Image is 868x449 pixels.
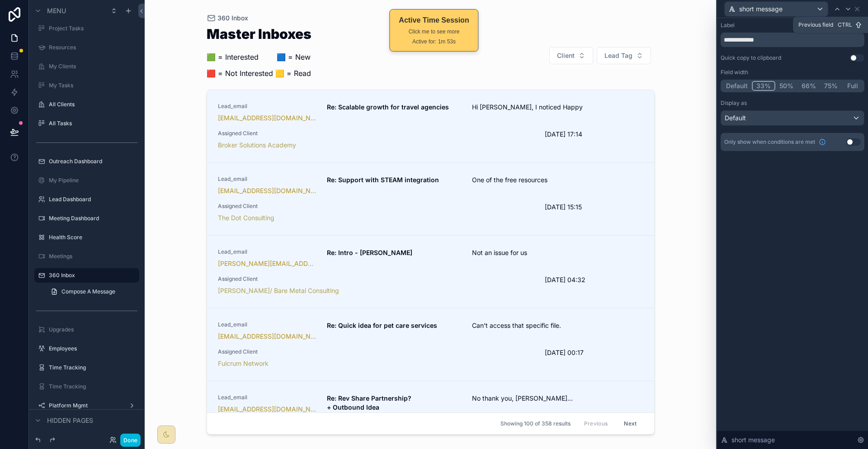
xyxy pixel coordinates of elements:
label: My Tasks [49,82,134,89]
label: Display as [721,99,747,107]
span: Previous field [798,21,833,28]
label: Platform Mgmt [49,402,121,409]
span: Menu [47,6,66,15]
span: Default [725,113,746,123]
button: Default [721,110,864,126]
button: Done [120,434,141,447]
label: Health Score [49,234,134,241]
a: Compose A Message [45,284,139,299]
label: Resources [49,44,134,51]
span: short message [739,5,783,14]
label: All Clients [49,101,134,108]
span: Hidden pages [47,416,93,425]
button: Default [722,81,752,91]
span: Compose A Message [61,288,115,295]
label: Outreach Dashboard [49,158,134,165]
button: Full [842,81,863,91]
label: Meetings [49,253,134,260]
button: Next [618,416,643,430]
button: short message [724,1,828,17]
label: Time Tracking [49,383,134,390]
label: 360 Inbox [49,272,134,279]
div: Active for: 1m 53s [399,38,469,46]
span: short message [731,435,775,444]
span: Ctrl [837,20,853,29]
label: Meeting Dashboard [49,215,134,222]
label: Upgrades [49,326,134,333]
label: All Tasks [49,120,134,127]
button: 66% [797,81,820,91]
label: Lead Dashboard [49,196,134,203]
span: Showing 100 of 358 results [500,420,571,427]
span: Only show when conditions are met [724,138,815,146]
div: Click me to see more [399,28,469,36]
label: Employees [49,345,134,352]
label: Field width [721,69,748,76]
label: Project Tasks [49,25,134,32]
div: Label [721,22,735,29]
label: Time Tracking [49,364,134,371]
label: My Clients [49,63,134,70]
div: Active Time Session [399,15,469,26]
div: Quick copy to clipboard [721,54,781,61]
button: 75% [820,81,842,91]
label: My Pipeline [49,177,134,184]
button: 33% [752,81,775,91]
button: 50% [775,81,797,91]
